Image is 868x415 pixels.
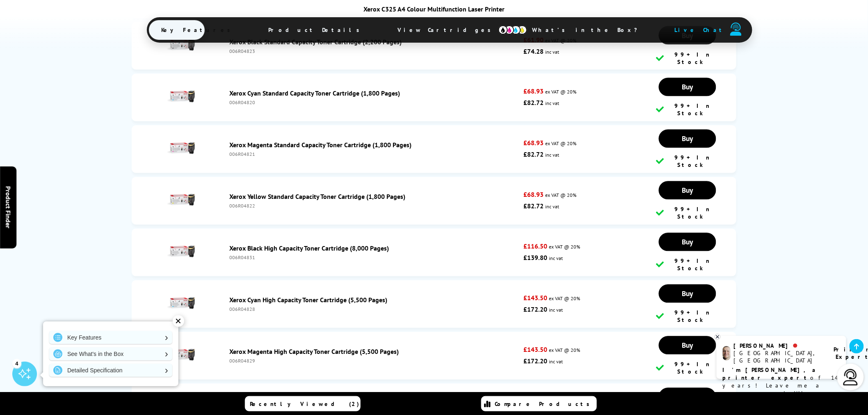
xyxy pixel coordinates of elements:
span: Buy [682,134,693,144]
a: Xerox Cyan Standard Capacity Toner Cartridge (1,800 Pages) [229,89,400,98]
span: inc vat [549,307,563,313]
div: 99+ In Stock [656,258,719,272]
a: Xerox Black High Capacity Toner Cartridge (8,000 Pages) [229,244,389,253]
div: [PERSON_NAME] [734,342,824,349]
a: Compare Products [481,396,597,411]
strong: £82.72 [523,99,544,107]
span: inc vat [549,255,563,262]
span: inc vat [545,204,559,210]
span: inc vat [545,152,559,158]
div: 006R04823 [229,48,519,54]
strong: £68.93 [523,191,544,199]
a: See What's in the Box [49,347,172,360]
a: Recently Viewed (2) [245,396,361,411]
img: Xerox Cyan High Capacity Toner Cartridge (5,500 Pages) [166,289,195,318]
strong: £82.72 [523,202,544,210]
div: 99+ In Stock [656,309,719,324]
span: ex VAT @ 20% [545,89,576,95]
span: ex VAT @ 20% [549,296,580,302]
span: inc vat [545,100,559,107]
strong: £172.20 [523,306,547,314]
strong: £139.80 [523,254,547,262]
span: Key Features [149,20,247,40]
div: 99+ In Stock [656,51,719,66]
img: cmyk-icon.svg [498,25,527,34]
span: ex VAT @ 20% [545,192,576,198]
img: Xerox Cyan Standard Capacity Toner Cartridge (1,800 Pages) [166,82,195,111]
div: 99+ In Stock [656,103,719,117]
span: Live Chat [675,26,726,34]
img: user-headset-duotone.svg [730,23,742,36]
div: [GEOGRAPHIC_DATA], [GEOGRAPHIC_DATA] [734,349,824,364]
img: user-headset-light.svg [843,369,859,385]
img: ashley-livechat.png [723,346,731,360]
span: Product Details [256,20,376,40]
span: ex VAT @ 20% [545,141,576,147]
strong: £74.28 [523,47,544,55]
strong: £82.72 [523,150,544,159]
span: View Cartridges [385,19,511,41]
div: 4 [12,359,21,368]
a: Xerox Cyan High Capacity Toner Cartridge (5,500 Pages) [229,296,387,304]
span: Buy [682,186,693,195]
strong: £143.50 [523,294,547,302]
a: Xerox Magenta High Capacity Toner Cartridge (5,500 Pages) [229,348,399,356]
div: 006R04828 [229,306,519,312]
span: Recently Viewed (2) [250,400,360,408]
div: 006R04822 [229,203,519,209]
span: Buy [682,82,693,92]
strong: £172.20 [523,357,547,365]
span: Buy [682,289,693,299]
p: of 14 years! Leave me a message and I'll respond ASAP [723,366,840,405]
a: Detailed Specification [49,364,172,377]
span: inc vat [549,359,563,365]
strong: £68.93 [523,139,544,147]
div: 99+ In Stock [656,361,719,376]
div: 006R04820 [229,100,519,106]
img: Xerox Magenta High Capacity Toner Cartridge (5,500 Pages) [166,341,195,369]
span: ex VAT @ 20% [549,347,580,353]
div: 99+ In Stock [656,154,719,169]
img: Xerox Black High Capacity Toner Cartridge (8,000 Pages) [166,237,195,266]
strong: £143.50 [523,346,547,354]
a: Xerox Yellow Standard Capacity Toner Cartridge (1,800 Pages) [229,193,405,201]
img: Xerox Magenta Standard Capacity Toner Cartridge (1,800 Pages) [166,134,195,163]
strong: £116.50 [523,242,547,251]
span: What’s in the Box? [520,20,658,40]
span: Product Finder [4,187,12,229]
div: Xerox C325 A4 Colour Multifunction Laser Printer [147,5,721,13]
div: ✕ [173,315,184,327]
span: Buy [682,237,693,247]
div: 99+ In Stock [656,206,719,221]
strong: £68.93 [523,87,544,96]
img: Xerox Yellow Standard Capacity Toner Cartridge (1,800 Pages) [166,186,195,214]
div: 006R04829 [229,358,519,364]
span: inc vat [545,49,559,55]
div: 006R04821 [229,151,519,157]
a: Key Features [49,331,172,344]
span: ex VAT @ 20% [549,244,580,250]
span: Compare Products [495,400,594,408]
a: Xerox Magenta Standard Capacity Toner Cartridge (1,800 Pages) [229,141,411,149]
b: I'm [PERSON_NAME], a printer expert [723,366,818,381]
span: Buy [682,341,693,350]
div: 006R04831 [229,255,519,261]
